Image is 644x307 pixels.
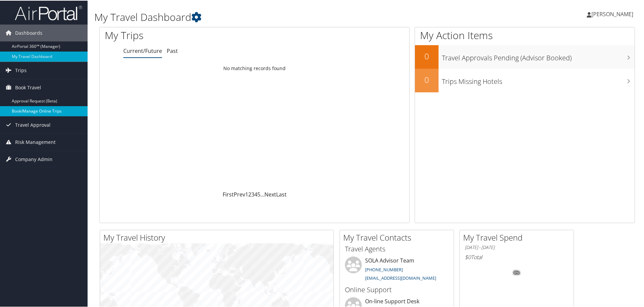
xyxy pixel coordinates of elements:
[587,3,640,24] a: [PERSON_NAME]
[365,266,403,272] a: [PHONE_NUMBER]
[15,79,41,95] span: Book Travel
[260,190,264,197] span: …
[223,190,234,197] a: First
[365,274,436,280] a: [EMAIL_ADDRESS][DOMAIN_NAME]
[264,190,276,197] a: Next
[248,190,251,197] a: 2
[276,190,287,197] a: Last
[591,10,633,17] span: [PERSON_NAME]
[415,68,635,92] a: 0Trips Missing Hotels
[465,244,569,250] h6: [DATE] - [DATE]
[465,253,569,260] h6: Total
[234,190,245,197] a: Prev
[415,44,635,68] a: 0Travel Approvals Pending (Advisor Booked)
[465,253,471,260] span: $0
[103,231,333,243] h2: My Travel History
[343,231,454,243] h2: My Travel Contacts
[415,28,635,42] h1: My Action Items
[342,256,452,283] li: SOLA Advisor Team
[442,49,635,62] h3: Travel Approvals Pending (Advisor Booked)
[105,28,275,42] h1: My Trips
[15,150,53,167] span: Company Admin
[15,116,51,133] span: Travel Approval
[514,270,519,274] tspan: 0%
[15,4,82,20] img: airportal-logo.png
[123,47,162,54] a: Current/Future
[257,190,260,197] a: 5
[415,73,439,85] h2: 0
[415,50,439,61] h2: 0
[167,47,178,54] a: Past
[245,190,248,197] a: 1
[254,190,257,197] a: 4
[94,9,458,24] h1: My Travel Dashboard
[251,190,254,197] a: 3
[463,231,574,243] h2: My Travel Spend
[442,73,635,86] h3: Trips Missing Hotels
[345,244,449,253] h3: Travel Agents
[15,24,42,41] span: Dashboards
[15,61,27,78] span: Trips
[100,62,409,74] td: No matching records found
[15,133,56,150] span: Risk Management
[345,284,449,294] h3: Online Support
